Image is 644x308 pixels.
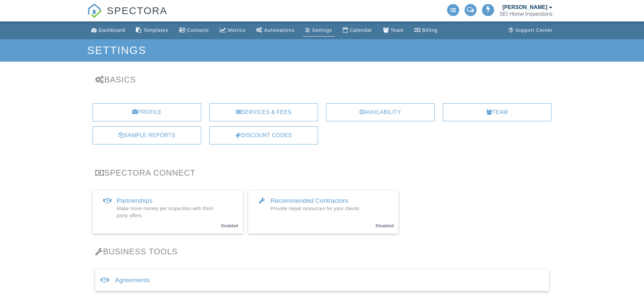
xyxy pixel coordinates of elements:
a: Team [443,103,551,121]
a: Metrics [217,24,248,37]
img: The Best Home Inspection Software - Spectora [87,3,102,18]
small: Disabled [376,223,394,228]
a: Dashboard [89,24,128,37]
span: SPECTORA [107,3,167,17]
a: Billing [412,24,440,37]
div: SEI Home Inspections [499,11,552,17]
div: Settings [312,27,332,33]
span: Make more money per inspection with third-party offers [117,205,214,218]
a: Contacts [176,24,212,37]
span: Partnerships [117,197,153,204]
div: Dashboard [99,27,125,33]
a: Team [380,24,407,37]
a: Recommended Contractors Provide repair resources for your clients Disabled [248,191,398,234]
div: Support Center [515,27,553,33]
div: Templates [143,27,168,33]
span: Provide repair resources for your clients [270,205,359,211]
a: Sample Reports [93,126,201,144]
h3: Basics [95,75,549,84]
a: Partnerships Make more money per inspection with third-party offers Enabled [93,191,243,234]
div: Metrics [228,27,246,33]
div: Billing [422,27,437,33]
a: Templates [133,24,171,37]
h1: Settings [87,45,557,56]
div: Contacts [187,27,209,33]
span: Recommended Contractors [270,197,348,204]
a: Settings [303,24,335,37]
a: Discount Codes [209,126,318,144]
a: Support Center [506,24,555,37]
a: Calendar [340,24,375,37]
a: SPECTORA [87,10,167,22]
a: Automations (Basic) [254,24,297,37]
h3: Spectora Connect [95,168,549,177]
div: Agreements [95,269,549,291]
h3: Business Tools [95,247,549,256]
div: Team [391,27,404,33]
a: Profile [93,103,201,121]
a: Services & Fees [209,103,318,121]
div: Calendar [350,27,372,33]
a: Availability [326,103,435,121]
div: [PERSON_NAME] [502,4,547,11]
div: Automations [264,27,294,33]
small: Enabled [221,223,238,228]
